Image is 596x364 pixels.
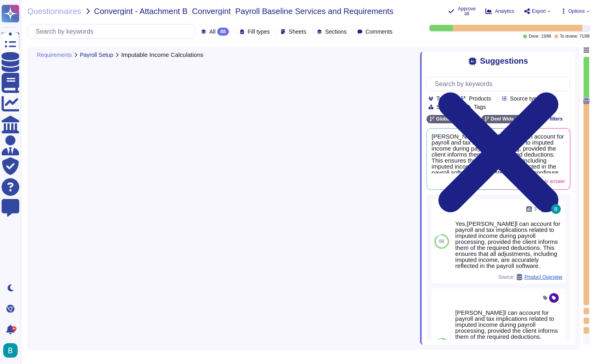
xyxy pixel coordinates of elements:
[248,29,270,34] span: Fill types
[498,274,562,280] span: Source:
[32,24,195,38] input: Search by keywords
[439,239,444,244] span: 88
[12,326,16,331] div: 9+
[289,29,306,34] span: Sheets
[485,8,514,14] button: Analytics
[458,6,476,16] span: Approve all
[27,7,81,15] span: Questionnaires
[551,204,561,214] img: user
[580,34,590,38] span: 71 / 88
[325,29,347,34] span: Sections
[541,34,551,38] span: 13 / 88
[529,34,539,38] span: Done:
[2,342,23,359] button: user
[448,6,476,16] button: Approve all
[366,29,393,34] span: Comments
[560,34,578,38] span: To review:
[568,9,585,14] span: Options
[495,9,514,14] span: Analytics
[209,29,216,34] span: All
[532,9,546,14] span: Export
[3,343,18,358] img: user
[94,7,394,15] span: Convergint - Attachment B_Convergint_Payroll Baseline Services and Requirements
[524,275,562,280] span: Product Overview
[431,77,570,91] input: Search by keywords
[217,28,229,36] div: 88
[455,221,562,269] div: Yes,[PERSON_NAME]l can account for payroll and tax implications related to imputed income during ...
